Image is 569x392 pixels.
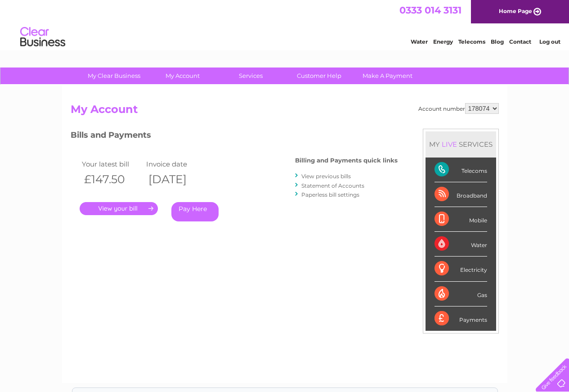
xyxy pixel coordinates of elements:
[418,103,499,114] div: Account number
[72,5,497,44] div: Clear Business is a trading name of Verastar Limited (registered in [GEOGRAPHIC_DATA] No. 3667643...
[80,202,158,215] a: .
[539,38,560,45] a: Log out
[350,68,425,84] a: Make A Payment
[509,38,531,45] a: Contact
[435,257,487,281] div: Electricity
[435,158,487,182] div: Telecoms
[435,306,487,331] div: Payments
[435,182,487,207] div: Broadband
[399,5,461,16] a: 0333 014 3131
[411,38,428,45] a: Water
[71,103,499,120] h2: My Account
[214,68,288,84] a: Services
[80,158,144,170] td: Your latest bill
[301,191,359,198] a: Paperless bill settings
[20,23,66,51] img: logo.png
[171,202,219,221] a: Pay Here
[145,68,220,84] a: My Account
[80,170,144,189] th: £147.50
[77,68,151,84] a: My Clear Business
[426,131,496,157] div: MY SERVICES
[144,170,209,189] th: [DATE]
[71,129,398,144] h3: Bills and Payments
[295,157,398,164] h4: Billing and Payments quick links
[435,207,487,232] div: Mobile
[433,38,453,45] a: Energy
[440,140,459,149] div: LIVE
[144,158,209,170] td: Invoice date
[435,232,487,257] div: Water
[282,68,356,84] a: Customer Help
[301,173,351,180] a: View previous bills
[301,182,364,189] a: Statement of Accounts
[491,38,504,45] a: Blog
[458,38,485,45] a: Telecoms
[435,282,487,306] div: Gas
